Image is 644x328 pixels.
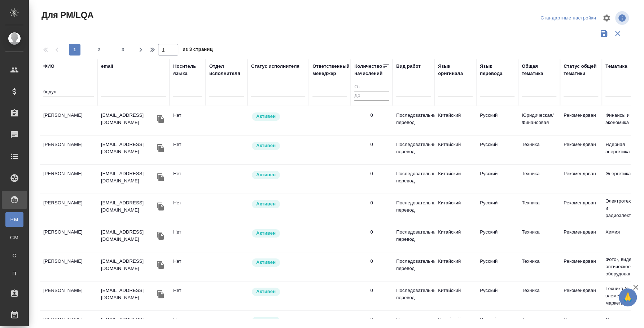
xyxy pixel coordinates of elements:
[101,229,155,243] p: [EMAIL_ADDRESS][DOMAIN_NAME]
[615,11,630,25] span: Посмотреть информацию
[101,258,155,272] p: [EMAIL_ADDRESS][DOMAIN_NAME]
[40,137,97,163] td: [PERSON_NAME]
[518,283,560,309] td: Техника
[518,225,560,250] td: Техника
[393,167,434,192] td: Последовательный перевод
[9,270,20,277] span: П
[480,63,514,77] div: Язык перевода
[434,137,476,163] td: Китайский
[518,137,560,163] td: Техника
[40,196,97,221] td: [PERSON_NAME]
[560,225,602,250] td: Рекомендован
[256,200,276,208] p: Активен
[370,141,373,148] div: 0
[117,44,129,56] button: 3
[5,248,23,263] a: С
[40,9,93,21] span: Для PM/LQA
[354,63,382,77] div: Количество начислений
[622,290,634,305] span: 🙏
[101,141,155,155] p: [EMAIL_ADDRESS][DOMAIN_NAME]
[256,142,276,149] p: Активен
[251,199,305,209] div: Рядовой исполнитель: назначай с учетом рейтинга
[43,63,54,70] div: ФИО
[5,230,23,245] a: CM
[251,316,305,326] div: Рядовой исполнитель: назначай с учетом рейтинга
[602,167,644,192] td: Энергетика
[256,288,276,295] p: Активен
[93,44,105,56] button: 2
[434,283,476,309] td: Китайский
[393,196,434,221] td: Последовательный перевод
[251,141,305,151] div: Рядовой исполнитель: назначай с учетом рейтинга
[256,171,276,178] p: Активен
[251,63,299,70] div: Статус исполнителя
[602,108,644,133] td: Финансы и экономика
[434,225,476,250] td: Китайский
[539,13,598,24] div: split button
[251,287,305,297] div: Рядовой исполнитель: назначай с учетом рейтинга
[393,254,434,279] td: Последовательный перевод
[155,143,166,154] button: Скопировать
[9,216,20,223] span: PM
[101,287,155,301] p: [EMAIL_ADDRESS][DOMAIN_NAME]
[611,27,625,40] button: Сбросить фильтры
[9,234,20,241] span: CM
[393,137,434,163] td: Последовательный перевод
[256,259,276,266] p: Активен
[560,196,602,221] td: Рекомендован
[602,137,644,163] td: Ядерная энергетика
[476,283,518,309] td: Русский
[370,316,373,323] div: 0
[602,252,644,281] td: Фото-, видео- и оптическое оборудование
[170,254,206,279] td: Нет
[434,196,476,221] td: Китайский
[40,283,97,309] td: [PERSON_NAME]
[256,317,276,324] p: Активен
[354,83,389,92] input: От
[619,288,637,306] button: 🙏
[251,229,305,238] div: Рядовой исполнитель: назначай с учетом рейтинга
[518,254,560,279] td: Техника
[101,199,155,214] p: [EMAIL_ADDRESS][DOMAIN_NAME]
[370,229,373,236] div: 0
[518,108,560,133] td: Юридическая/Финансовая
[40,167,97,192] td: [PERSON_NAME]
[393,108,434,133] td: Последовательный перевод
[251,170,305,180] div: Рядовой исполнитель: назначай с учетом рейтинга
[170,283,206,309] td: Нет
[370,112,373,119] div: 0
[393,283,434,309] td: Последовательный перевод
[605,63,627,70] div: Тематика
[155,289,166,300] button: Скопировать
[155,260,166,270] button: Скопировать
[155,114,166,124] button: Скопировать
[476,108,518,133] td: Русский
[117,46,129,53] span: 3
[155,172,166,183] button: Скопировать
[598,9,615,27] span: Настроить таблицу
[602,282,644,310] td: Техника (с элементами маркетинга)
[370,287,373,294] div: 0
[256,230,276,237] p: Активен
[476,225,518,250] td: Русский
[5,266,23,281] a: П
[434,167,476,192] td: Китайский
[251,258,305,267] div: Рядовой исполнитель: назначай с учетом рейтинга
[101,63,113,70] div: email
[155,230,166,241] button: Скопировать
[5,212,23,227] a: PM
[312,63,350,77] div: Ответственный менеджер
[170,108,206,133] td: Нет
[183,45,213,56] span: из 3 страниц
[93,46,105,53] span: 2
[476,167,518,192] td: Русский
[597,27,611,40] button: Сохранить фильтры
[170,225,206,250] td: Нет
[9,252,20,259] span: С
[560,137,602,163] td: Рекомендован
[476,254,518,279] td: Русский
[560,283,602,309] td: Рекомендован
[173,63,202,77] div: Носитель языка
[370,170,373,177] div: 0
[40,108,97,133] td: [PERSON_NAME]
